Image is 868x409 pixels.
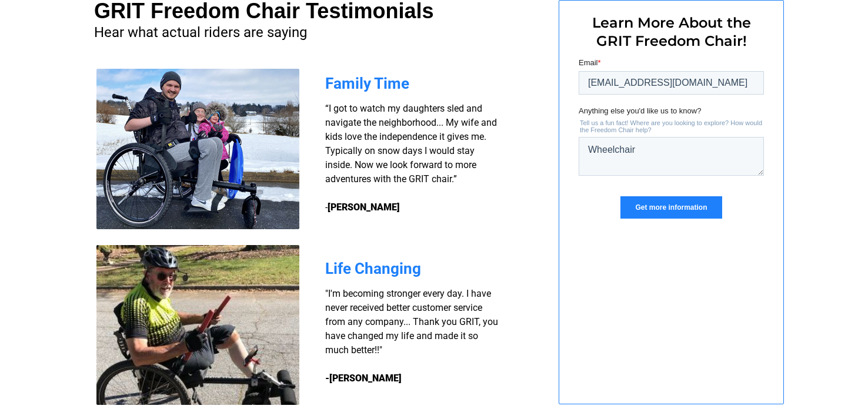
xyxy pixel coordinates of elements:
[579,57,764,239] iframe: Form 0
[325,288,498,356] span: "I'm becoming stronger every day. I have never received better customer service from any company....
[592,14,751,49] span: Learn More About the GRIT Freedom Chair!
[325,260,421,277] span: Life Changing
[328,202,400,213] strong: [PERSON_NAME]
[325,75,409,92] span: Family Time
[94,24,307,41] span: Hear what actual riders are saying
[325,373,402,384] strong: -[PERSON_NAME]
[325,103,497,213] span: “I got to watch my daughters sled and navigate the neighborhood... My wife and kids love the inde...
